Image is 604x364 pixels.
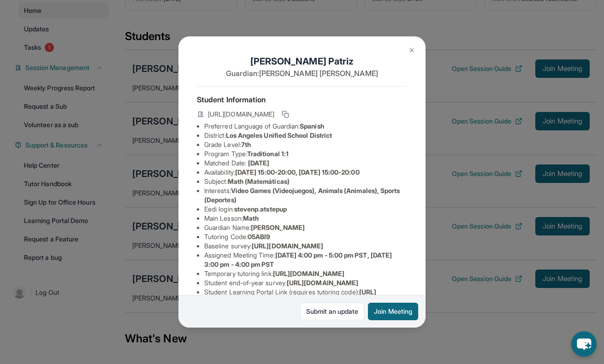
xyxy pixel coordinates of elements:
[204,251,407,269] li: Assigned Meeting Time :
[204,278,407,288] li: Student end-of-year survey :
[248,233,270,241] span: 05ABI9
[368,303,418,320] button: Join Meeting
[251,223,305,231] span: [PERSON_NAME]
[228,177,290,185] span: Math (Matemáticas)
[204,186,407,205] li: Interests :
[204,205,407,214] li: Eedi login :
[204,159,407,168] li: Matched Date:
[252,242,323,250] span: [URL][DOMAIN_NAME]
[208,110,274,119] span: [URL][DOMAIN_NAME]
[273,270,344,277] span: [URL][DOMAIN_NAME]
[197,68,407,79] p: Guardian: [PERSON_NAME] [PERSON_NAME]
[408,47,415,54] img: Close Icon
[226,131,332,139] span: Los Angeles Unified School District
[243,214,259,222] span: Math
[234,205,287,213] span: stevenp.atstepup
[204,140,407,149] li: Grade Level:
[241,141,251,148] span: 7th
[197,55,407,68] h1: [PERSON_NAME] Patriz
[247,150,289,158] span: Traditional 1:1
[204,122,407,131] li: Preferred Language of Guardian:
[300,303,364,320] a: Submit an update
[197,94,407,105] h4: Student Information
[204,269,407,278] li: Temporary tutoring link :
[571,331,597,357] button: chat-button
[204,187,400,204] span: Video Games (Videojuegos), Animals (Animales), Sports (Deportes)
[204,131,407,140] li: District:
[280,109,291,120] button: Copy link
[204,177,407,186] li: Subject :
[300,122,324,130] span: Spanish
[204,251,392,268] span: [DATE] 4:00 pm - 5:00 pm PST, [DATE] 3:00 pm - 4:00 pm PST
[204,149,407,159] li: Program Type:
[248,159,269,167] span: [DATE]
[204,168,407,177] li: Availability:
[235,168,360,176] span: [DATE] 15:00-20:00, [DATE] 15:00-20:00
[204,232,407,241] li: Tutoring Code :
[287,279,358,287] span: [URL][DOMAIN_NAME]
[204,288,407,306] li: Student Learning Portal Link (requires tutoring code) :
[204,214,407,223] li: Main Lesson :
[204,241,407,251] li: Baseline survey :
[204,223,407,232] li: Guardian Name :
